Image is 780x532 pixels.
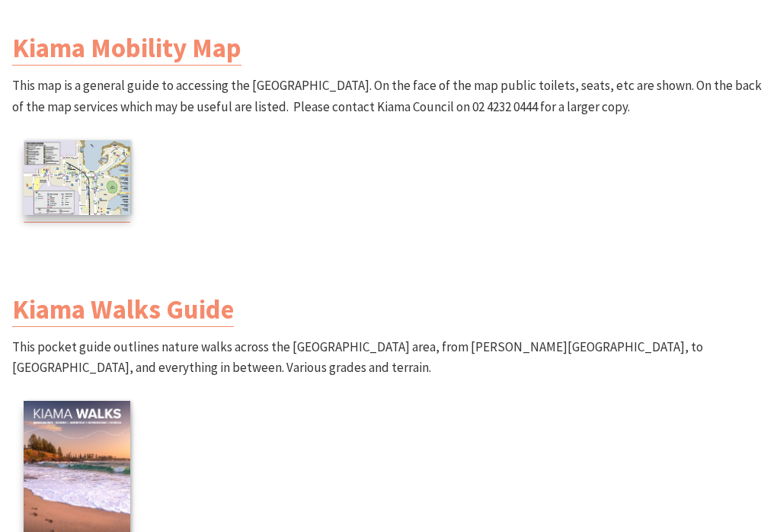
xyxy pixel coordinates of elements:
[12,75,768,233] p: This map is a general guide to accessing the [GEOGRAPHIC_DATA]. On the face of the map public toi...
[24,140,130,223] a: Kiama Mobility Map
[12,293,234,327] a: Kiama Walks Guide
[12,31,241,66] a: Kiama Mobility Map
[24,140,130,216] img: Kiama Mobility Map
